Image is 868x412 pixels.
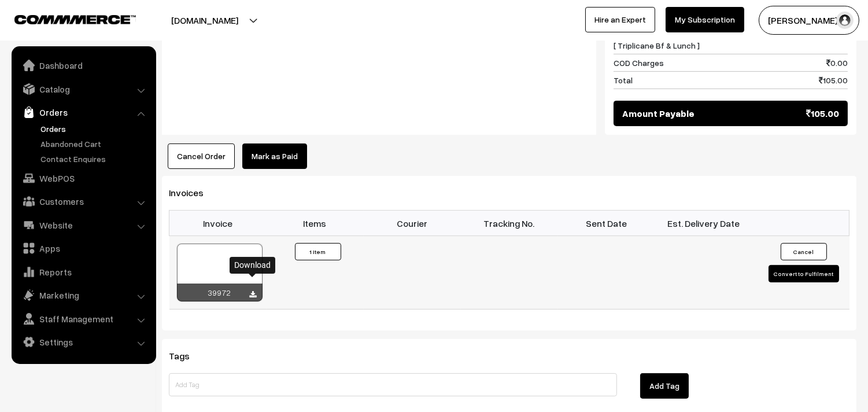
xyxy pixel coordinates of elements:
[168,144,235,169] button: Cancel Order
[177,284,263,301] div: 39972
[614,74,633,86] span: Total
[622,106,695,120] span: Amount Payable
[836,12,854,29] img: user
[169,187,217,198] span: Invoices
[14,332,152,352] a: Settings
[14,79,152,100] a: Catalog
[14,102,152,123] a: Orders
[295,243,341,260] button: 1 Item
[169,350,204,362] span: Tags
[666,7,744,32] a: My Subscription
[267,211,364,236] th: Items
[614,57,664,69] span: COD Charges
[14,285,152,306] a: Marketing
[14,191,152,212] a: Customers
[14,262,152,282] a: Reports
[242,144,307,169] a: Mark as Paid
[461,211,558,236] th: Tracking No.
[14,55,152,76] a: Dashboard
[558,211,655,236] th: Sent Date
[759,6,859,35] button: [PERSON_NAME] s…
[826,57,848,69] span: 0.00
[14,15,136,24] img: COMMMERCE
[14,308,152,329] a: Staff Management
[14,238,152,259] a: Apps
[14,215,152,236] a: Website
[819,74,848,86] span: 105.00
[38,153,152,165] a: Contact Enquires
[38,123,152,135] a: Orders
[131,6,279,35] button: [DOMAIN_NAME]
[14,12,116,25] a: COMMMERCE
[640,373,689,399] button: Add Tag
[169,211,267,236] th: Invoice
[169,373,617,396] input: Add Tag
[230,257,275,274] div: Download
[585,7,655,32] a: Hire an Expert
[781,243,827,260] button: Cancel
[364,211,461,236] th: Courier
[38,138,152,150] a: Abandoned Cart
[769,265,839,282] button: Convert to Fulfilment
[655,211,752,236] th: Est. Delivery Date
[806,106,839,120] span: 105.00
[14,168,152,189] a: WebPOS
